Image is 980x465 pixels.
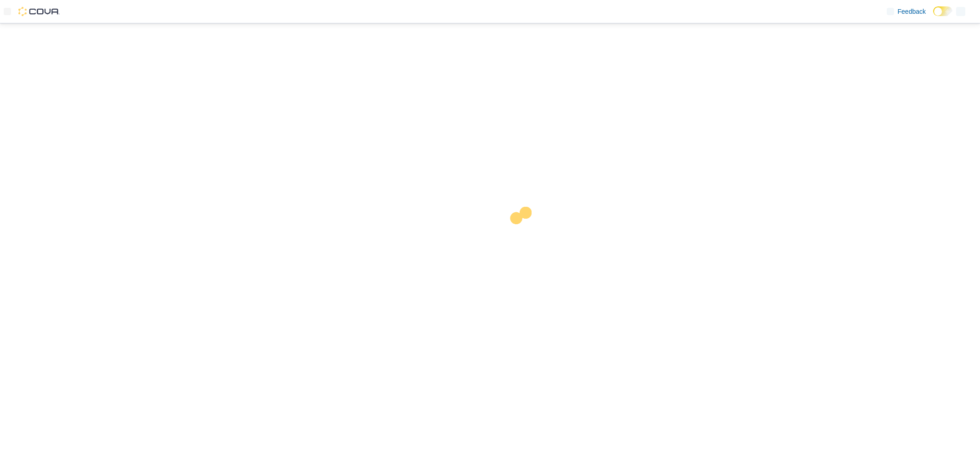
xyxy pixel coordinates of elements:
span: Feedback [898,7,926,16]
input: Dark Mode [933,6,952,16]
span: Dark Mode [933,16,934,17]
a: Feedback [883,2,929,21]
img: Cova [18,7,60,16]
img: cova-loader [490,200,559,269]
